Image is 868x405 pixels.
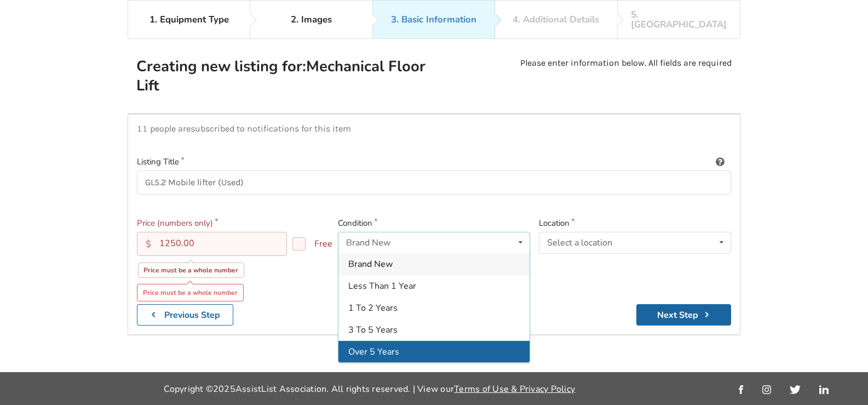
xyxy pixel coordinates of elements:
[338,217,530,230] label: Condition
[137,284,244,301] div: Price must be a whole number
[136,57,432,96] h2: Creating new listing for: Mechanical Floor Lift
[391,15,476,25] div: 3. Basic Information
[137,304,233,326] button: Previous Step
[291,15,332,25] div: 2. Images
[520,57,732,105] p: Please enter information below. All fields are required
[348,259,393,271] span: Brand New
[348,346,399,358] span: Over 5 Years
[348,281,416,293] span: Less Than 1 Year
[739,385,743,394] img: facebook_link
[636,304,731,326] button: Next Step
[137,156,731,168] label: Listing Title
[819,385,829,394] img: linkedin_link
[137,123,731,134] p: 11 people are subscribed to notifications for this item
[346,238,390,247] div: Brand New
[539,217,731,230] label: Location
[348,324,398,336] span: 3 To 5 Years
[762,385,771,394] img: instagram_link
[137,217,329,230] label: Price (numbers only)
[138,263,245,278] div: Price must be a whole number
[790,385,800,394] img: twitter_link
[150,15,229,25] div: 1. Equipment Type
[454,383,575,395] a: Terms of Use & Privacy Policy
[547,238,612,247] div: Select a location
[292,237,324,250] label: Free
[348,303,398,315] span: 1 To 2 Years
[164,309,220,321] b: Previous Step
